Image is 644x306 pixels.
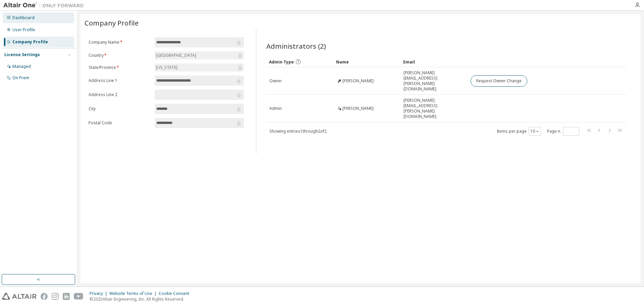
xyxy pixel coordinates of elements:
[12,15,35,20] div: Dashboard
[155,64,178,71] div: [US_STATE]
[2,293,37,300] img: altair_logo.svg
[89,120,151,126] label: Postal Code
[342,106,374,111] span: [PERSON_NAME]
[3,2,87,9] img: Altair One
[530,129,539,134] button: 10
[155,51,244,59] div: [GEOGRAPHIC_DATA]
[89,65,151,70] label: State/Province
[89,40,151,45] label: Company Name
[52,293,59,300] img: instagram.svg
[89,53,151,58] label: Country
[155,63,244,72] div: [US_STATE]
[403,56,465,67] div: Email
[90,291,109,296] div: Privacy
[336,56,398,67] div: Name
[269,128,327,134] span: Showing entries 1 through 2 of 2
[155,52,197,59] div: [GEOGRAPHIC_DATA]
[266,41,326,51] span: Administrators (2)
[89,106,151,112] label: City
[342,78,374,84] span: [PERSON_NAME]
[109,291,159,296] div: Website Terms of Use
[12,64,31,69] div: Managed
[269,78,282,84] span: Owner
[41,293,48,300] img: facebook.svg
[4,52,40,57] div: License Settings
[90,296,193,302] p: © 2025 Altair Engineering, Inc. All Rights Reserved.
[404,98,465,119] span: [PERSON_NAME][EMAIL_ADDRESS][PERSON_NAME][DOMAIN_NAME]
[404,70,465,92] span: [PERSON_NAME][EMAIL_ADDRESS][PERSON_NAME][DOMAIN_NAME]
[269,59,294,65] span: Admin Type
[63,293,70,300] img: linkedin.svg
[471,75,527,87] button: Request Owner Change
[89,92,151,97] label: Address Line 2
[89,78,151,83] label: Address Line 1
[159,291,193,296] div: Cookie Consent
[12,39,48,45] div: Company Profile
[85,18,139,28] span: Company Profile
[12,75,29,81] div: On Prem
[74,293,84,300] img: youtube.svg
[12,27,35,33] div: User Profile
[497,127,541,136] span: Items per page
[547,127,579,136] span: Page n.
[269,106,282,111] span: Admin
